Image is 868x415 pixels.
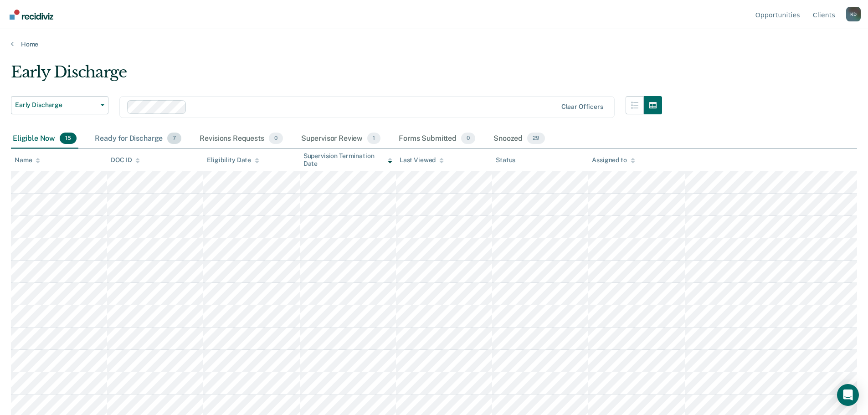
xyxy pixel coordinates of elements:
div: Last Viewed [400,156,444,164]
div: Assigned to [592,156,635,164]
div: DOC ID [111,156,140,164]
a: Home [11,40,857,48]
div: Supervision Termination Date [303,152,392,168]
div: Supervisor Review1 [299,129,383,149]
div: Revisions Requests0 [198,129,284,149]
div: Forms Submitted0 [397,129,477,149]
div: Eligibility Date [207,156,259,164]
div: Status [496,156,515,164]
div: Name [15,156,40,164]
div: Early Discharge [11,63,662,89]
div: Snoozed29 [492,129,547,149]
img: Recidiviz [10,10,53,20]
button: Early Discharge [11,96,108,114]
span: 15 [60,133,77,144]
div: K D [846,7,861,21]
span: 0 [461,133,475,144]
span: 7 [167,133,181,144]
button: Profile dropdown button [846,7,861,21]
div: Open Intercom Messenger [837,384,859,406]
div: Ready for Discharge7 [93,129,183,149]
div: Eligible Now15 [11,129,78,149]
span: 0 [269,133,283,144]
span: 1 [367,133,380,144]
span: Early Discharge [15,101,97,109]
div: Clear officers [561,103,603,111]
span: 29 [527,133,545,144]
